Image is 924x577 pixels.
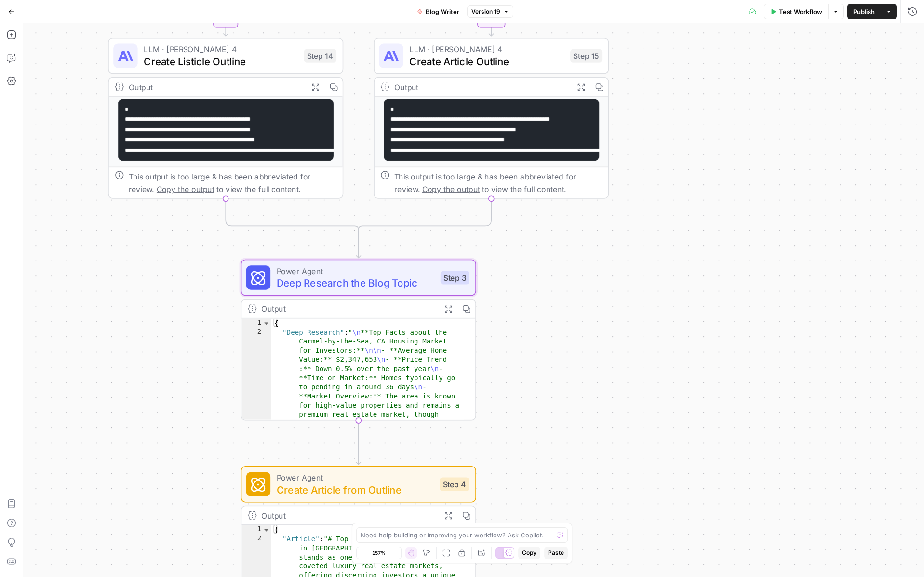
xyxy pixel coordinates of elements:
[241,525,271,535] div: 1
[471,7,500,16] span: Version 19
[409,43,564,55] span: LLM · [PERSON_NAME] 4
[847,4,881,19] button: Publish
[764,4,828,19] button: Test Workflow
[544,547,568,559] button: Paste
[372,549,386,557] span: 157%
[157,184,214,193] span: Copy the output
[262,318,270,328] span: Toggle code folding, rows 1 through 3
[411,4,465,19] button: Blog Writer
[277,275,434,290] span: Deep Research the Blog Topic
[441,271,469,284] div: Step 3
[394,81,567,93] div: Output
[261,509,434,522] div: Output
[779,7,822,16] span: Test Workflow
[467,5,513,18] button: Version 19
[356,230,361,258] g: Edge from step_6-conditional-end to step_3
[262,525,270,535] span: Toggle code folding, rows 1 through 3
[261,302,434,315] div: Output
[570,49,602,63] div: Step 15
[277,265,434,277] span: Power Agent
[356,420,361,464] g: Edge from step_3 to step_4
[853,7,875,16] span: Publish
[241,318,271,328] div: 1
[394,170,602,194] div: This output is too large & has been abbreviated for review. to view the full content.
[359,199,492,234] g: Edge from step_15 to step_6-conditional-end
[226,199,359,234] g: Edge from step_14 to step_6-conditional-end
[277,482,434,497] span: Create Article from Outline
[409,54,564,69] span: Create Article Outline
[304,49,336,63] div: Step 14
[129,170,336,194] div: This output is too large & has been abbreviated for review. to view the full content.
[144,54,298,69] span: Create Listicle Outline
[277,471,434,483] span: Power Agent
[241,260,476,421] div: Power AgentDeep Research the Blog TopicStep 3Output{ "Deep Research":"\n**Top Facts about the Car...
[144,43,298,55] span: LLM · [PERSON_NAME] 4
[518,547,540,559] button: Copy
[129,81,302,93] div: Output
[522,549,536,557] span: Copy
[440,478,469,491] div: Step 4
[422,184,480,193] span: Copy the output
[548,549,564,557] span: Paste
[426,7,459,16] span: Blog Writer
